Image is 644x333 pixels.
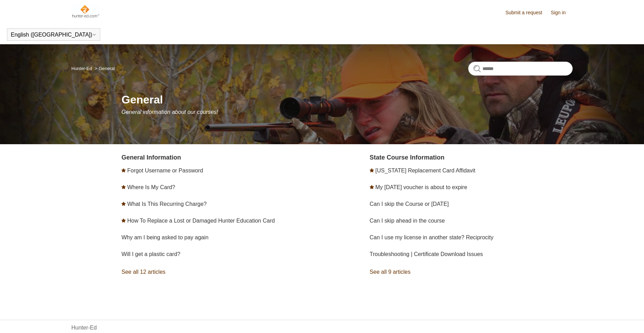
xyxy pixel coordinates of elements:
li: Hunter-Ed [71,66,93,71]
a: Why am I being asked to pay again [121,234,209,240]
button: English ([GEOGRAPHIC_DATA]) [11,32,96,38]
input: Search [468,62,573,76]
a: See all 12 articles [121,263,324,281]
a: Can I skip ahead in the course [370,218,445,224]
a: My [DATE] voucher is about to expire [375,184,467,190]
a: State Course Information [370,154,445,161]
svg: Promoted article [121,202,126,206]
img: Hunter-Ed Help Center home page [71,4,100,18]
a: Can I use my license in another state? Reciprocity [370,234,494,240]
p: General information about our courses! [121,108,573,116]
li: General [93,66,115,71]
svg: Promoted article [370,185,374,189]
svg: Promoted article [121,168,126,172]
svg: Promoted article [370,168,374,172]
a: How To Replace a Lost or Damaged Hunter Education Card [127,218,275,224]
h1: General [121,91,573,108]
svg: Promoted article [121,218,126,223]
a: See all 9 articles [370,263,573,281]
a: Troubleshooting | Certificate Download Issues [370,251,483,257]
a: Forgot Username or Password [127,168,203,173]
a: Will I get a plastic card? [121,251,180,257]
a: [US_STATE] Replacement Card Affidavit [375,168,475,173]
a: Hunter-Ed [71,66,92,71]
svg: Promoted article [121,185,126,189]
a: Submit a request [505,9,549,16]
a: Sign in [551,9,573,16]
a: Hunter-Ed [71,324,97,332]
a: What Is This Recurring Charge? [127,201,206,207]
a: Where Is My Card? [127,184,175,190]
a: General Information [121,154,181,161]
a: Can I skip the Course or [DATE] [370,201,449,207]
